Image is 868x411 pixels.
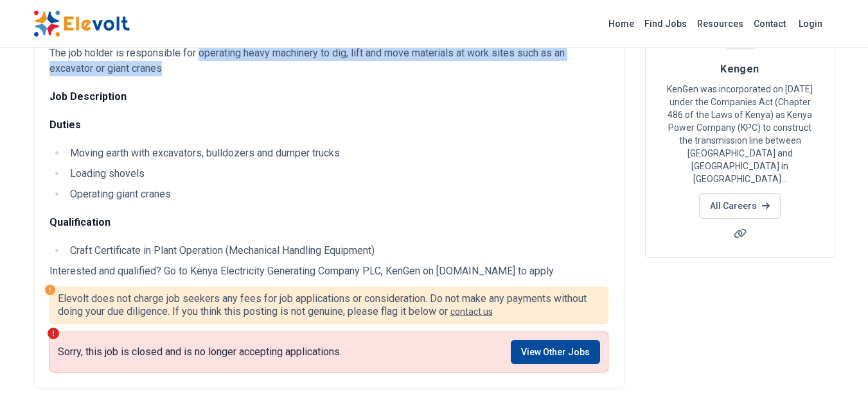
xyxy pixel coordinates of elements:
img: Elevolt [33,10,130,37]
li: Moving earth with excavators, bulldozers and dumper trucks [66,146,608,161]
p: Sorry, this job is closed and is no longer accepting applications. [58,346,342,358]
a: Login [791,11,830,37]
a: Resources [692,13,748,34]
p: Elevolt does not charge job seekers any fees for job applications or consideration. Do not make a... [58,292,600,318]
a: All Careers [699,193,781,219]
li: Craft Certificate in Plant Operation (Mechanical Handling Equipment) [66,243,608,258]
a: View Other Jobs [511,340,600,364]
span: Kengen [720,63,759,75]
p: KenGen was incorporated on [DATE] under the Companies Act (Chapter 486 of the Laws of Kenya) as K... [661,83,819,185]
li: Operating giant cranes [66,187,608,202]
strong: Qualification [49,216,111,228]
p: The job holder is responsible for operating heavy machinery to dig, lift and move materials at wo... [49,46,608,76]
strong: Job Description [49,90,127,103]
a: Contact [748,13,791,34]
a: Home [603,13,639,34]
p: Interested and qualified? Go to Kenya Electricity Generating Company PLC, KenGen on [DOMAIN_NAME]... [49,264,608,279]
strong: Duties [49,119,81,131]
iframe: Chat Widget [804,349,868,411]
a: contact us [450,306,493,317]
li: Loading shovels [66,166,608,181]
a: Find Jobs [639,13,692,34]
